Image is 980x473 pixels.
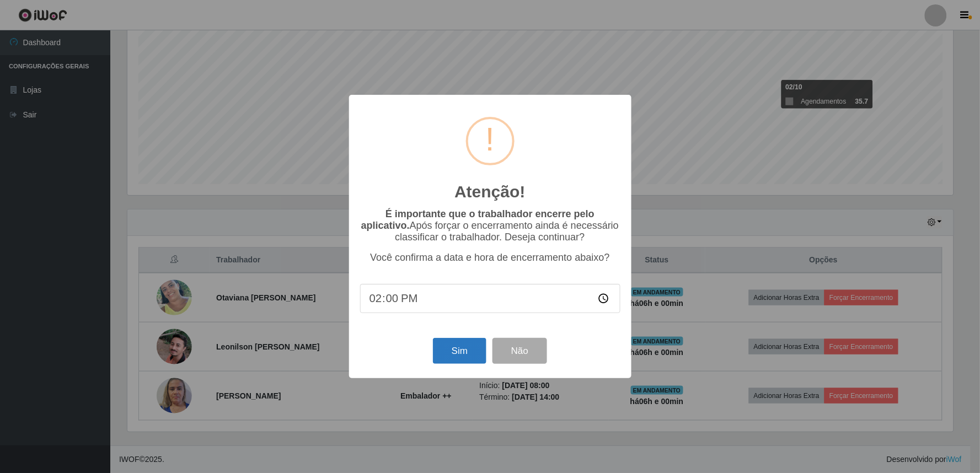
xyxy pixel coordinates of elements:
[361,208,595,231] b: É importante que o trabalhador encerre pelo aplicativo.
[360,208,620,243] p: Após forçar o encerramento ainda é necessário classificar o trabalhador. Deseja continuar?
[492,338,547,364] button: Não
[360,252,620,264] p: Você confirma a data e hora de encerramento abaixo?
[433,338,486,364] button: Sim
[454,182,525,202] h2: Atenção!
